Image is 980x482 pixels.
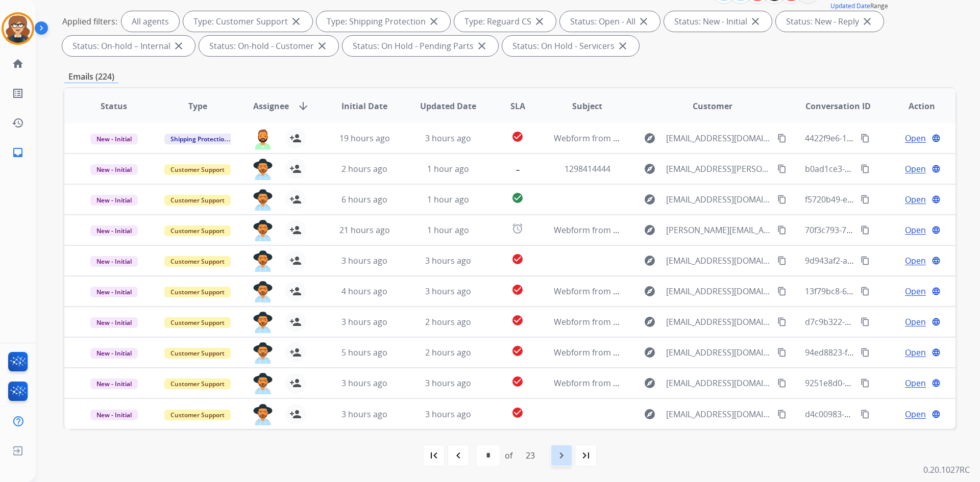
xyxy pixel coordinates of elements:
span: Open [905,408,926,420]
span: [EMAIL_ADDRESS][DOMAIN_NAME] [666,132,771,144]
span: Assignee [253,100,289,112]
div: of [505,449,512,462]
mat-icon: person_add [289,255,302,267]
span: Conversation ID [805,100,871,112]
span: Customer Support [164,348,231,359]
mat-icon: content_copy [777,317,787,326]
mat-icon: content_copy [777,225,787,235]
mat-icon: language [932,410,941,419]
span: 3 hours ago [425,255,471,266]
mat-icon: explore [644,377,656,389]
mat-icon: check_circle [511,375,524,388]
span: New - Initial [90,348,138,359]
span: Initial Date [341,100,387,112]
span: Type [188,100,207,112]
div: Status: Open - All [560,11,660,32]
mat-icon: arrow_downward [297,100,309,112]
span: Range [830,2,888,10]
span: Updated Date [420,100,476,112]
mat-icon: history [12,117,24,129]
span: Customer Support [164,410,231,420]
div: Status: On Hold - Servicers [502,36,639,56]
mat-icon: navigate_next [555,449,568,462]
mat-icon: check_circle [511,253,524,265]
span: 1 hour ago [427,224,469,236]
div: Type: Customer Support [183,11,312,32]
span: Open [905,255,926,267]
mat-icon: home [12,58,24,70]
mat-icon: language [932,287,941,296]
mat-icon: close [476,40,488,52]
span: Webform from [PERSON_NAME][EMAIL_ADDRESS][DOMAIN_NAME] on [DATE] [554,224,848,236]
span: [EMAIL_ADDRESS][DOMAIN_NAME] [666,346,771,359]
span: 70f3c793-7250-467c-bdb0-b05e8234be7e [805,224,962,236]
span: 3 hours ago [425,409,471,420]
div: Status: On Hold - Pending Parts [342,36,498,56]
span: [EMAIL_ADDRESS][PERSON_NAME][DOMAIN_NAME] [666,163,771,175]
img: agent-avatar [253,189,273,211]
mat-icon: close [173,40,185,52]
mat-icon: person_add [289,316,302,328]
mat-icon: content_copy [861,348,870,357]
span: New - Initial [90,378,138,389]
mat-icon: content_copy [777,164,787,173]
span: Customer Support [164,317,231,328]
img: agent-avatar [253,220,273,241]
span: f5720b49-e09f-44f0-b8ed-ea2206421ad9 [805,194,958,205]
span: 9251e8d0-0edb-4619-8d8f-2b178a0466f4 [805,377,961,389]
div: Status: On-hold – Internal [62,36,195,56]
img: avatar [4,14,32,43]
div: Type: Shipping Protection [316,11,450,32]
mat-icon: content_copy [861,378,870,388]
mat-icon: language [932,225,941,235]
mat-icon: content_copy [777,410,787,419]
span: d7c9b322-2d12-4670-b4f7-e8a314c3af3e [805,316,959,327]
span: Customer Support [164,164,231,175]
span: 1 hour ago [427,194,469,205]
mat-icon: close [749,15,762,28]
span: 4 hours ago [341,286,387,297]
span: 3 hours ago [341,316,387,327]
span: 94ed8823-fa57-4b29-8bcc-984e52562670 [805,347,961,358]
mat-icon: person_add [289,408,302,420]
mat-icon: alarm [511,222,524,235]
span: 1 hour ago [427,163,469,174]
span: Webform from [EMAIL_ADDRESS][DOMAIN_NAME] on [DATE] [554,286,785,297]
span: 2 hours ago [425,347,471,358]
mat-icon: language [932,348,941,357]
mat-icon: content_copy [777,348,787,357]
mat-icon: close [861,15,873,28]
span: Open [905,316,926,328]
mat-icon: content_copy [861,195,870,204]
mat-icon: explore [644,408,656,420]
div: Status: New - Initial [664,11,772,32]
mat-icon: close [428,15,440,28]
span: Customer [693,100,732,112]
mat-icon: explore [644,132,656,144]
span: [EMAIL_ADDRESS][DOMAIN_NAME] [666,285,771,297]
mat-icon: list_alt [12,87,24,99]
mat-icon: check_circle [511,284,524,296]
mat-icon: inbox [12,146,24,159]
span: 3 hours ago [425,377,471,389]
mat-icon: person_add [289,224,302,236]
p: 0.20.1027RC [923,464,970,476]
span: 13f79bc8-6a2e-42ff-88b0-615b816fdb89 [805,286,957,297]
span: 6 hours ago [341,194,387,205]
mat-icon: last_page [580,449,592,462]
mat-icon: explore [644,316,656,328]
img: agent-avatar [253,373,273,394]
img: agent-avatar [253,342,273,364]
span: [EMAIL_ADDRESS][DOMAIN_NAME] [666,255,771,267]
span: New - Initial [90,317,138,328]
span: Webform from [EMAIL_ADDRESS][DOMAIN_NAME] on [DATE] [554,347,785,358]
span: New - Initial [90,164,138,175]
span: Webform from [EMAIL_ADDRESS][DOMAIN_NAME] on [DATE] [554,377,785,389]
span: New - Initial [90,287,138,297]
mat-icon: explore [644,224,656,236]
mat-icon: navigate_before [452,449,464,462]
span: Customer Support [164,225,231,236]
div: 23 [518,445,543,466]
span: 2 hours ago [425,316,471,327]
mat-icon: close [290,15,302,28]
